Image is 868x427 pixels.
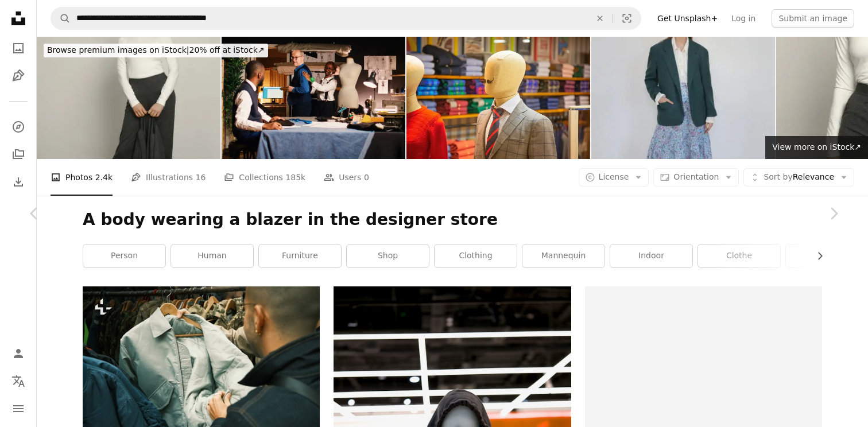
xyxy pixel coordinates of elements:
[51,7,71,29] button: Search Unsplash
[587,7,613,29] button: Clear
[613,7,641,29] button: Visual search
[772,9,854,28] button: Submit an image
[83,209,822,230] h1: A body wearing a blazer in the designer store
[765,136,868,159] a: View more on iStock↗
[324,159,369,196] a: Users 0
[259,244,341,267] a: furniture
[7,342,30,365] a: Log in / Sign up
[7,143,30,166] a: Collections
[406,37,590,159] img: Manequin in european fashion store
[285,171,305,184] span: 185k
[764,172,834,183] span: Relevance
[7,64,30,87] a: Illustrations
[653,168,739,187] button: Orientation
[698,244,780,267] a: clothe
[799,158,868,269] a: Next
[650,9,724,28] a: Get Unsplash+
[83,244,165,267] a: person
[610,244,692,267] a: indoor
[222,37,405,159] img: Old client fitting blazer in atelier
[743,168,854,187] button: Sort byRelevance
[7,115,30,138] a: Explore
[47,45,189,55] span: Browse premium images on iStock |
[171,244,253,267] a: human
[196,171,206,184] span: 16
[51,7,641,30] form: Find visuals sitewide
[591,37,775,159] img: Beautiful young girl in stylish vintage clothes Sustainable shopping concept Studio shot
[772,142,861,152] span: View more on iStock ↗
[131,159,206,196] a: Illustrations 16
[599,172,629,181] span: License
[579,168,649,187] button: License
[522,244,604,267] a: mannequin
[47,45,265,55] span: 20% off at iStock ↗
[7,370,30,393] button: Language
[786,244,868,267] a: apparel
[673,172,719,181] span: Orientation
[7,397,30,420] button: Menu
[37,37,220,159] img: Serie of studio photos of young female model wearing casual business outfit.
[435,244,517,267] a: clothing
[347,244,429,267] a: shop
[37,37,275,64] a: Browse premium images on iStock|20% off at iStock↗
[83,360,320,370] a: A man standing in front of a rack of clothes
[7,37,30,60] a: Photos
[724,9,762,28] a: Log in
[764,172,792,181] span: Sort by
[224,159,305,196] a: Collections 185k
[364,171,369,184] span: 0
